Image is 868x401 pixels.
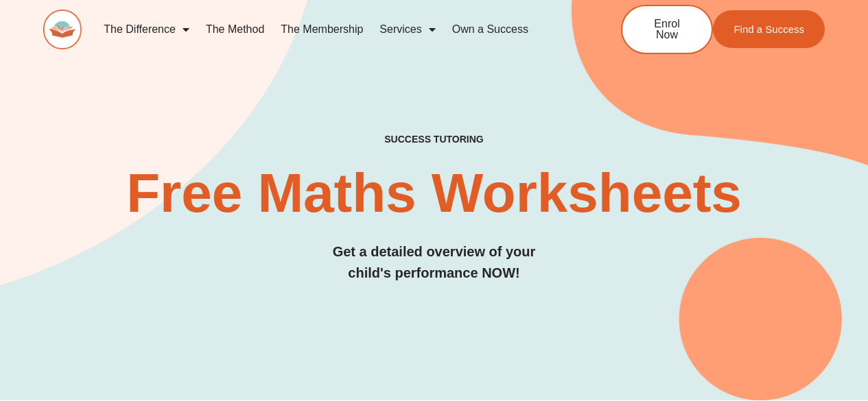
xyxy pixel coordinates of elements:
a: Services [371,14,443,45]
a: Enrol Now [621,5,713,54]
a: The Membership [272,14,371,45]
a: The Method [198,14,272,45]
span: Enrol Now [643,19,691,40]
a: The Difference [95,14,198,45]
nav: Menu [95,14,576,45]
h3: Get a detailed overview of your child's performance NOW! [43,241,825,284]
span: Find a Success [734,24,804,34]
a: Own a Success [444,14,537,45]
a: Find a Success [713,10,825,48]
h2: Free Maths Worksheets​ [43,166,825,221]
h4: SUCCESS TUTORING​ [43,134,825,145]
